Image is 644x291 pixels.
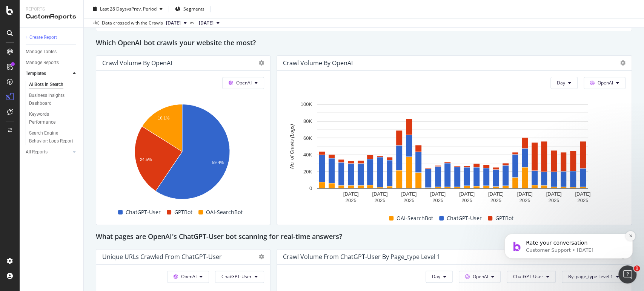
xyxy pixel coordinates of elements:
[459,191,475,197] text: [DATE]
[346,198,357,203] text: 2025
[488,191,504,197] text: [DATE]
[181,273,197,280] span: OpenAI
[490,198,501,203] text: 2025
[174,208,192,217] span: GPTBot
[372,191,387,197] text: [DATE]
[550,77,578,89] button: Day
[140,157,152,161] text: 24.5%
[102,253,222,260] div: Unique URLs Crawled from ChatGPT-User
[172,3,207,15] button: Segments
[96,231,632,243] div: What pages are OpenAI's ChatGPT-User bot scanning for real-time answers?
[29,129,78,145] a: Search Engine Behavior: Logs Report
[11,47,140,72] div: message notification from Customer Support, 1d ago. Rate your conversation
[199,20,214,26] span: 2025 Aug. 17th
[126,208,161,217] span: ChatGPT-User
[90,3,166,15] button: Last 28 DaysvsPrev. Period
[397,214,433,223] span: OAI-SearchBot
[447,214,482,223] span: ChatGPT-User
[127,6,157,12] span: vs Prev. Period
[102,59,172,67] div: Crawl Volume by OpenAI
[568,273,613,280] span: By: page_type Level 1
[473,273,488,280] span: OpenAI
[461,198,472,203] text: 2025
[598,80,613,86] span: OpenAI
[432,198,443,203] text: 2025
[158,115,169,120] text: 16.1%
[26,34,57,41] div: + Create Report
[96,231,342,243] h2: What pages are OpenAI's ChatGPT-User bot scanning for real-time answers?
[26,148,48,156] div: All Reports
[132,45,142,55] button: Dismiss notification
[183,6,204,12] span: Segments
[166,20,181,26] span: 2025 Sep. 14th
[301,101,312,107] text: 100K
[432,273,440,280] span: Day
[33,53,130,61] p: Rate your conversation
[206,208,243,217] span: OAI-SearchBot
[26,148,71,156] a: All Reports
[102,100,262,206] svg: A chart.
[584,77,626,89] button: OpenAI
[167,271,209,283] button: OpenAI
[459,271,501,283] button: OpenAI
[426,271,453,283] button: Day
[303,152,312,158] text: 40K
[26,48,78,56] a: Manage Tables
[29,110,71,126] div: Keywords Performance
[33,61,130,67] p: Message from Customer Support, sent 1d ago
[283,253,440,260] div: Crawl Volume from ChatGPT-User by page_type Level 1
[96,55,271,225] div: Crawl Volume by OpenAIOpenAIA chart.ChatGPT-UserGPTBotOAI-SearchBot
[493,186,644,271] iframe: Intercom notifications message
[403,198,414,203] text: 2025
[163,18,190,28] button: [DATE]
[29,81,63,89] div: AI Bots in Search
[29,92,72,107] div: Business Insights Dashboard
[236,80,252,86] span: OpenAI
[277,55,632,225] div: Crawl Volume by OpenAIDayOpenAIA chart.OAI-SearchBotChatGPT-UserGPTBot
[29,81,78,89] a: AI Bots in Search
[26,59,78,67] a: Manage Reports
[215,271,264,283] button: ChatGPT-User
[221,273,252,280] span: ChatGPT-User
[26,34,78,41] a: + Create Report
[283,59,353,67] div: Crawl Volume by OpenAI
[343,191,359,197] text: [DATE]
[29,129,74,145] div: Search Engine Behavior: Logs Report
[507,271,556,283] button: ChatGPT-User
[303,118,312,124] text: 80K
[289,124,295,168] text: No. of Crawls (Logs)
[374,198,385,203] text: 2025
[96,37,256,49] h2: Which OpenAI bot crawls your website the most?
[557,80,565,86] span: Day
[430,191,446,197] text: [DATE]
[634,265,640,271] span: 1
[26,59,59,67] div: Manage Reports
[102,20,163,26] div: Data crossed with the Crawls
[401,191,417,197] text: [DATE]
[303,168,312,174] text: 20K
[190,19,196,26] span: vs
[26,70,46,78] div: Templates
[222,77,264,89] button: OpenAI
[96,37,632,49] div: Which OpenAI bot crawls your website the most?
[29,110,78,126] a: Keywords Performance
[29,92,78,107] a: Business Insights Dashboard
[100,6,127,12] span: Last 28 Days
[513,273,543,280] span: ChatGPT-User
[26,48,57,56] div: Manage Tables
[212,160,224,165] text: 59.4%
[303,135,312,141] text: 60K
[26,70,71,78] a: Templates
[17,54,29,66] img: Profile image for Customer Support
[283,100,621,206] svg: A chart.
[618,265,636,283] iframe: Intercom live chat
[196,18,223,28] button: [DATE]
[26,12,77,21] div: CustomReports
[562,271,626,283] button: By: page_type Level 1
[309,185,312,191] text: 0
[26,6,77,12] div: Reports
